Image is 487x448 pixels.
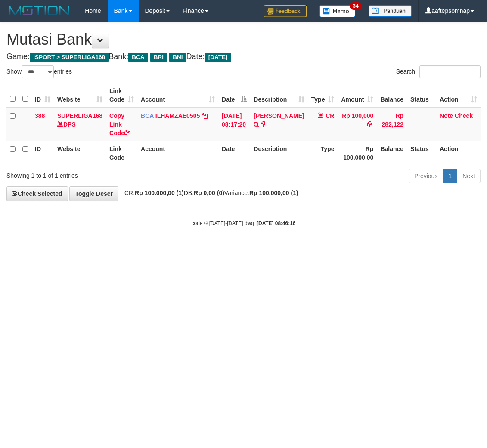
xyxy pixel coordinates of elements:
[455,112,473,119] a: Check
[308,141,338,165] th: Type
[192,220,296,226] small: code © [DATE]-[DATE] dwg |
[407,141,436,165] th: Status
[6,65,72,78] label: Show entries
[396,65,481,78] label: Search:
[308,83,338,108] th: Type: activate to sort column ascending
[338,141,377,165] th: Rp 100.000,00
[135,189,184,196] strong: Rp 100.000,00 (1)
[443,169,457,183] a: 1
[128,53,148,62] span: BCA
[250,141,307,165] th: Description
[137,141,218,165] th: Account
[54,141,106,165] th: Website
[106,83,137,108] th: Link Code: activate to sort column ascending
[440,112,453,119] a: Note
[6,4,72,17] img: MOTION_logo.png
[319,5,356,17] img: Button%20Memo.svg
[457,169,481,183] a: Next
[436,83,481,108] th: Action: activate to sort column ascending
[409,169,443,183] a: Previous
[137,83,218,108] th: Account: activate to sort column ascending
[57,112,102,119] a: SUPERLIGA168
[35,112,45,119] span: 388
[106,141,137,165] th: Link Code
[202,112,208,119] a: Copy ILHAMZAE0505 to clipboard
[377,83,407,108] th: Balance
[31,83,54,108] th: ID: activate to sort column ascending
[218,83,250,108] th: Date: activate to sort column descending
[264,5,307,17] img: Feedback.jpg
[169,53,186,62] span: BNI
[407,83,436,108] th: Status
[194,189,224,196] strong: Rp 0,00 (0)
[109,112,130,136] a: Copy Link Code
[369,5,412,17] img: panduan.png
[350,2,361,10] span: 34
[261,121,267,128] a: Copy NANA SUDIARNA to clipboard
[326,112,334,119] span: CR
[54,108,106,141] td: DPS
[54,83,106,108] th: Website: activate to sort column ascending
[218,141,250,165] th: Date
[218,108,250,141] td: [DATE] 08:17:20
[6,53,481,61] h4: Game: Bank: Date:
[150,53,167,62] span: BRI
[6,168,196,180] div: Showing 1 to 1 of 1 entries
[31,141,54,165] th: ID
[22,65,54,78] select: Showentries
[257,220,295,226] strong: [DATE] 08:46:16
[367,121,373,128] a: Copy Rp 100,000 to clipboard
[249,189,298,196] strong: Rp 100.000,00 (1)
[377,108,407,141] td: Rp 282,122
[254,112,304,119] a: [PERSON_NAME]
[69,186,118,201] a: Toggle Descr
[205,53,231,62] span: [DATE]
[6,186,68,201] a: Check Selected
[141,112,154,119] span: BCA
[155,112,200,119] a: ILHAMZAE0505
[338,83,377,108] th: Amount: activate to sort column ascending
[338,108,377,141] td: Rp 100,000
[436,141,481,165] th: Action
[377,141,407,165] th: Balance
[250,83,307,108] th: Description: activate to sort column ascending
[6,31,481,48] h1: Mutasi Bank
[30,53,109,62] span: ISPORT > SUPERLIGA168
[419,65,481,78] input: Search:
[120,189,298,196] span: CR: DB: Variance:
